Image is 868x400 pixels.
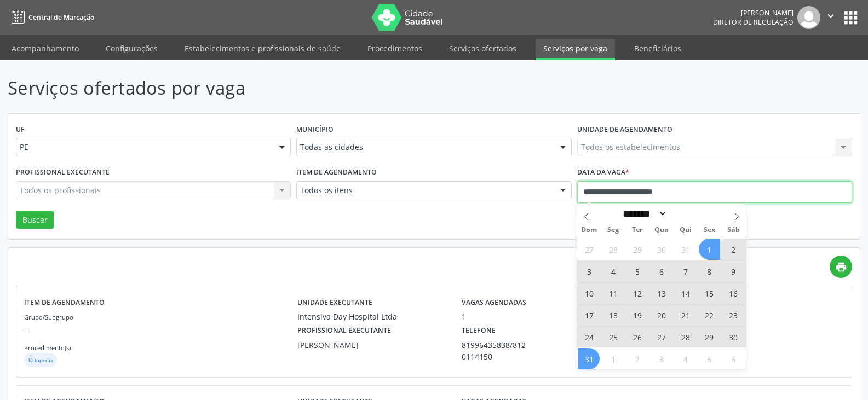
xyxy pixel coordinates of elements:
span: Agosto 13, 2025 [651,282,672,304]
div: [PERSON_NAME] [297,339,446,351]
span: Julho 30, 2025 [651,239,672,260]
span: Julho 31, 2025 [675,239,696,260]
span: Agosto 7, 2025 [675,260,696,282]
small: Procedimento(s) [24,344,71,352]
span: Setembro 6, 2025 [723,348,744,369]
img: img [797,6,820,29]
span: Sex [698,227,722,234]
a: Configurações [98,39,165,58]
label: Vagas agendadas [462,294,526,311]
span: Agosto 18, 2025 [602,304,624,326]
a: Acompanhamento [4,39,87,58]
span: Agosto 20, 2025 [651,304,672,326]
span: Dom [577,227,601,234]
a: Central de Marcação [8,8,94,26]
span: Agosto 17, 2025 [578,304,600,326]
span: Agosto 2, 2025 [723,239,744,260]
label: Profissional executante [297,322,391,339]
span: Agosto 3, 2025 [578,260,600,282]
span: Julho 28, 2025 [602,239,624,260]
span: Setembro 1, 2025 [602,348,624,369]
small: Grupo/Subgrupo [24,313,73,321]
span: Qua [649,227,674,234]
button:  [820,6,841,29]
label: Data da vaga [577,164,629,181]
span: Agosto 5, 2025 [626,260,648,282]
a: Estabelecimentos e profissionais de saúde [177,39,348,58]
span: Ter [625,227,649,234]
input: Year [667,208,703,219]
button: apps [841,8,860,27]
span: Agosto 27, 2025 [651,326,672,347]
span: Agosto 8, 2025 [699,260,720,282]
i: print [835,261,847,273]
small: Ortopedia [28,357,53,364]
span: Diretor de regulação [713,18,794,27]
span: Todos os itens [300,185,549,196]
label: Profissional executante [16,164,110,181]
button: Buscar [16,211,54,229]
div: 81996435838/8120114150 [462,339,528,362]
span: Setembro 4, 2025 [675,348,696,369]
span: Setembro 5, 2025 [699,348,720,369]
a: Serviços por vaga [536,39,615,60]
span: Todas as cidades [300,142,549,153]
span: Setembro 3, 2025 [651,348,672,369]
label: Item de agendamento [24,294,105,311]
div: Intensiva Day Hospital Ltda [297,311,446,322]
span: Central de Marcação [28,13,94,22]
div: 1 [462,311,570,322]
span: Agosto 15, 2025 [699,282,720,304]
span: Agosto 9, 2025 [723,260,744,282]
label: Município [296,121,334,138]
span: Agosto 4, 2025 [602,260,624,282]
span: Julho 27, 2025 [578,239,600,260]
span: Agosto 23, 2025 [723,304,744,326]
p: Serviços ofertados por vaga [8,74,605,102]
p: -- [24,322,297,334]
span: Seg [601,227,625,234]
span: Agosto 11, 2025 [602,282,624,304]
span: Agosto 28, 2025 [675,326,696,347]
span: Agosto 21, 2025 [675,304,696,326]
a: Serviços ofertados [441,39,524,58]
span: Agosto 26, 2025 [626,326,648,347]
a: print [830,256,852,278]
span: Agosto 29, 2025 [699,326,720,347]
span: Agosto 14, 2025 [675,282,696,304]
span: Agosto 30, 2025 [723,326,744,347]
select: Month [619,208,668,219]
span: Agosto 10, 2025 [578,282,600,304]
a: Procedimentos [360,39,430,58]
span: Agosto 31, 2025 [578,348,600,369]
span: Setembro 2, 2025 [626,348,648,369]
i:  [825,10,837,22]
span: Agosto 24, 2025 [578,326,600,347]
label: Telefone [462,322,496,339]
span: Agosto 22, 2025 [699,304,720,326]
label: Item de agendamento [296,164,377,181]
span: Agosto 19, 2025 [626,304,648,326]
span: Julho 29, 2025 [626,239,648,260]
span: Agosto 25, 2025 [602,326,624,347]
span: Qui [674,227,698,234]
span: Agosto 1, 2025 [699,239,720,260]
span: Agosto 6, 2025 [651,260,672,282]
label: Unidade de agendamento [577,121,672,138]
a: Beneficiários [626,39,689,58]
span: Sáb [722,227,746,234]
label: Unidade executante [297,294,372,311]
label: UF [16,121,25,138]
div: [PERSON_NAME] [713,8,794,18]
span: Agosto 16, 2025 [723,282,744,304]
span: PE [20,142,268,153]
span: Agosto 12, 2025 [626,282,648,304]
